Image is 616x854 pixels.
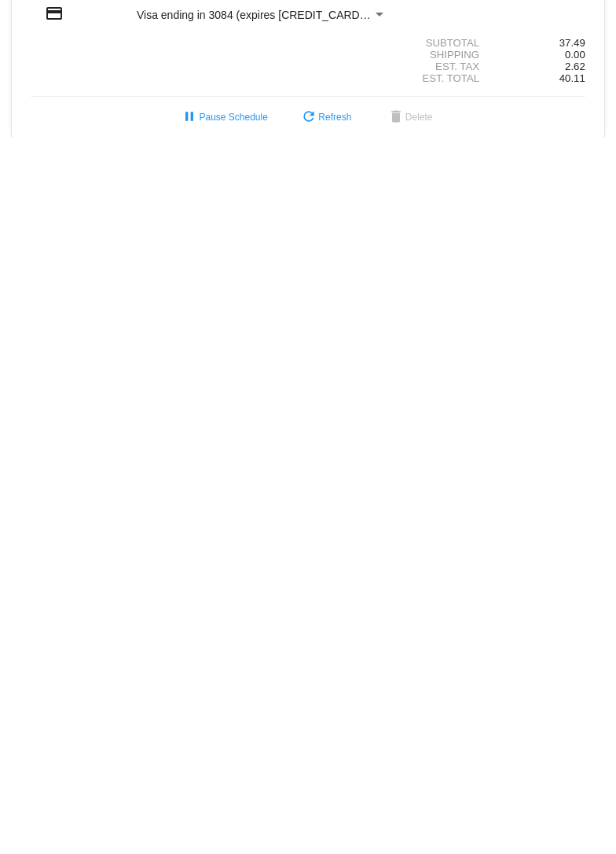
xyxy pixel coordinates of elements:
[137,9,400,21] span: Visa ending in 3084 (expires [CREDIT_CARD_DATA])
[45,4,64,23] mat-icon: credit_card
[565,49,585,61] span: 0.00
[559,72,585,84] span: 40.11
[401,72,493,84] div: Est. Total
[401,61,493,72] div: Est. Tax
[565,61,585,72] span: 2.62
[180,112,267,123] span: Pause Schedule
[401,37,493,49] div: Subtotal
[401,49,493,61] div: Shipping
[180,109,199,127] mat-icon: pause
[137,9,387,21] mat-select: Payment Method
[493,37,585,49] div: 37.49
[387,112,433,123] span: Delete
